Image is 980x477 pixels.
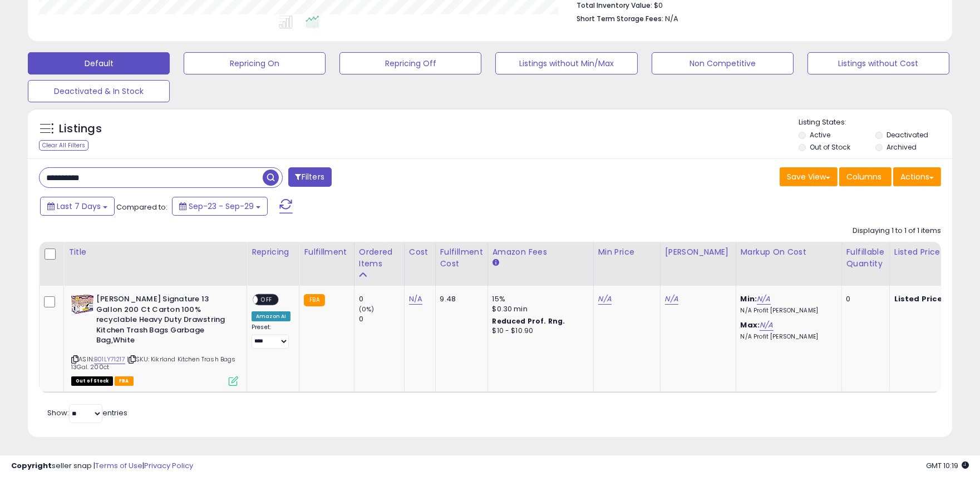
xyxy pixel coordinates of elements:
[144,460,193,471] a: Privacy Policy
[252,311,290,321] div: Amazon AI
[846,171,881,182] span: Columns
[359,305,375,314] small: (0%)
[799,117,952,128] p: Listing States:
[652,52,794,74] button: Non Competitive
[68,246,242,258] div: Title
[71,294,93,314] img: 61SVdcvui5L._SL40_.jpg
[189,201,254,212] span: Sep-23 - Sep-29
[493,326,585,336] div: $10 - $10.90
[339,52,481,74] button: Repricing Off
[71,294,238,385] div: ASIN:
[887,130,928,140] label: Deactivated
[47,408,127,418] span: Show: entries
[39,140,88,151] div: Clear All Filters
[40,197,115,216] button: Last 7 Days
[96,294,232,349] b: [PERSON_NAME] Signature 13 Gallon 200 Ct Carton 100% recyclable Heavy Duty Drawstring Kitchen Tra...
[598,294,612,305] a: N/A
[894,294,945,304] b: Listed Price:
[59,121,102,137] h5: Listings
[184,52,326,74] button: Repricing On
[741,307,833,315] p: N/A Profit [PERSON_NAME]
[11,461,193,471] div: seller snap | |
[493,258,499,268] small: Amazon Fees.
[440,294,479,304] div: 9.48
[116,202,168,212] span: Compared to:
[409,246,431,258] div: Cost
[409,294,422,305] a: N/A
[71,355,236,371] span: | SKU: Kikrland Kitchen Trash Bags 13Gal. 200ct
[288,167,332,187] button: Filters
[94,355,125,364] a: B01LY71217
[493,246,589,258] div: Amazon Fees
[493,304,585,314] div: $0.30 min
[495,52,637,74] button: Listings without Min/Max
[304,294,324,306] small: FBA
[887,142,917,152] label: Archived
[665,246,731,258] div: [PERSON_NAME]
[846,294,881,304] div: 0
[172,197,268,216] button: Sep-23 - Sep-29
[493,294,585,304] div: 15%
[757,294,770,305] a: N/A
[359,294,404,304] div: 0
[741,333,833,341] p: N/A Profit [PERSON_NAME]
[28,52,170,74] button: Default
[846,246,885,270] div: Fulfillable Quantity
[493,316,565,326] b: Reduced Prof. Rng.
[577,14,663,23] b: Short Term Storage Fees:
[853,226,941,236] div: Displaying 1 to 1 of 1 items
[810,130,830,140] label: Active
[807,52,949,74] button: Listings without Cost
[304,246,349,258] div: Fulfillment
[258,295,275,305] span: OFF
[577,1,652,10] b: Total Inventory Value:
[741,320,760,330] b: Max:
[71,376,113,386] span: All listings that are currently out of stock and unavailable for purchase on Amazon
[736,242,841,286] th: The percentage added to the cost of goods (COGS) that forms the calculator for Min & Max prices.
[359,246,400,270] div: Ordered Items
[839,167,892,186] button: Columns
[780,167,838,186] button: Save View
[810,142,850,152] label: Out of Stock
[665,13,678,24] span: N/A
[760,320,773,331] a: N/A
[665,294,678,305] a: N/A
[440,246,483,270] div: Fulfillment Cost
[95,460,142,471] a: Terms of Use
[598,246,656,258] div: Min Price
[926,460,969,471] span: 2025-10-7 10:19 GMT
[57,201,101,212] span: Last 7 Days
[741,246,837,258] div: Markup on Cost
[115,376,134,386] span: FBA
[252,246,294,258] div: Repricing
[893,167,941,186] button: Actions
[252,324,290,349] div: Preset:
[28,80,170,102] button: Deactivated & In Stock
[359,314,404,324] div: 0
[11,460,52,471] strong: Copyright
[741,294,757,304] b: Min:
